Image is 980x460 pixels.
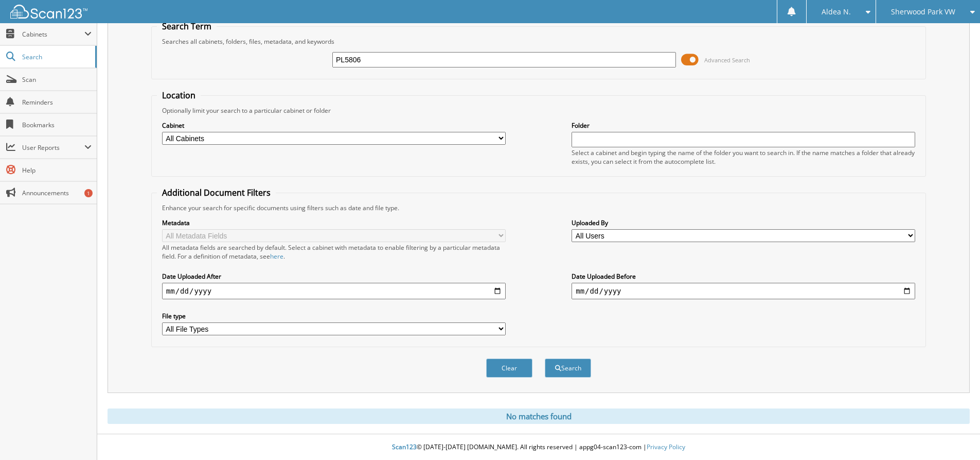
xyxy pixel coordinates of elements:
div: All metadata fields are searched by default. Select a cabinet with metadata to enable filtering b... [162,243,506,261]
div: © [DATE]-[DATE] [DOMAIN_NAME]. All rights reserved | appg04-scan123-com | [97,435,980,460]
div: 1 [84,189,93,197]
span: Help [22,166,92,175]
iframe: Chat Widget [929,411,980,460]
span: Advanced Search [704,56,750,64]
input: start [162,283,506,299]
label: File type [162,312,506,320]
button: Clear [486,359,532,378]
label: Metadata [162,218,506,227]
label: Uploaded By [572,218,915,227]
a: Privacy Policy [647,442,685,451]
label: Date Uploaded Before [572,272,915,281]
legend: Search Term [157,21,217,32]
span: Cabinets [22,30,84,39]
span: User Reports [22,143,84,152]
label: Folder [572,121,915,130]
div: Enhance your search for specific documents using filters such as date and file type. [157,203,920,212]
div: No matches found [108,408,970,424]
legend: Additional Document Filters [157,187,276,198]
input: end [572,283,915,299]
a: here [270,252,283,261]
span: Sherwood Park VW [891,9,955,15]
button: Search [545,359,591,378]
span: Aldea N. [822,9,851,15]
img: scan123-logo-white.svg [10,5,87,19]
label: Date Uploaded After [162,272,506,281]
label: Cabinet [162,121,506,130]
span: Announcements [22,189,92,197]
div: Select a cabinet and begin typing the name of the folder you want to search in. If the name match... [572,148,915,166]
div: Searches all cabinets, folders, files, metadata, and keywords [157,37,920,46]
span: Bookmarks [22,121,92,129]
span: Scan [22,75,92,84]
legend: Location [157,90,201,101]
span: Scan123 [392,442,417,451]
div: Optionally limit your search to a particular cabinet or folder [157,106,920,115]
span: Search [22,53,90,61]
span: Reminders [22,98,92,107]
